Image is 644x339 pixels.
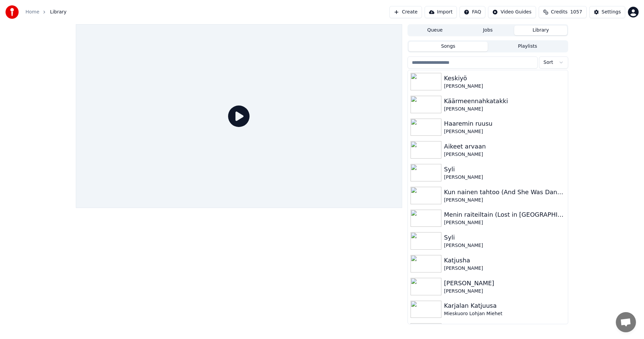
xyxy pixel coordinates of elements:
div: Kun nainen tahtoo (And She Was Dancing) [444,187,565,197]
div: [PERSON_NAME] [444,279,565,288]
div: Aikeet arvaan [444,142,565,151]
div: Käärmeennahkatakki [444,96,565,106]
div: [PERSON_NAME] [444,219,565,226]
span: Sort [543,59,553,66]
button: Playlists [488,42,567,51]
div: Syli [444,165,565,174]
div: Katjusha [444,256,565,265]
span: 1057 [570,9,582,15]
nav: breadcrumb [25,9,66,15]
div: [PERSON_NAME] [444,265,565,272]
div: [PERSON_NAME] [444,197,565,204]
div: [PERSON_NAME] [444,242,565,249]
div: Karjalan Katjuusa [444,301,565,310]
div: [PERSON_NAME] [444,83,565,90]
span: Library [50,9,66,15]
button: FAQ [460,6,485,18]
button: Import [425,6,457,18]
div: [PERSON_NAME] [444,174,565,181]
button: Settings [589,6,625,18]
div: [PERSON_NAME] [444,151,565,158]
img: youka [5,5,19,19]
button: Library [514,26,567,35]
a: Home [25,9,39,15]
button: Create [389,6,422,18]
a: Avoin keskustelu [616,312,636,332]
div: Haaremin ruusu [444,119,565,128]
div: Settings [602,9,621,15]
button: Queue [409,26,462,35]
div: [PERSON_NAME] [444,128,565,135]
div: [PERSON_NAME] [444,288,565,295]
div: [PERSON_NAME] [444,106,565,113]
button: Credits1057 [539,6,587,18]
div: Menin raiteiltain (Lost in [GEOGRAPHIC_DATA]) [444,210,565,219]
div: Keskiyö [444,74,565,83]
div: Mieskuoro Lohjan Miehet [444,310,565,317]
button: Songs [409,42,488,51]
button: Jobs [462,26,515,35]
button: Video Guides [488,6,536,18]
div: Syli [444,233,565,242]
span: Credits [551,9,568,15]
